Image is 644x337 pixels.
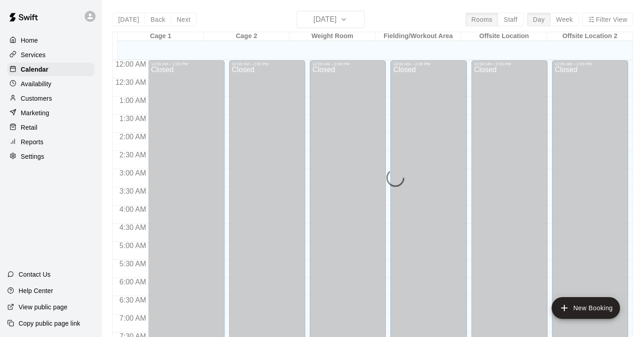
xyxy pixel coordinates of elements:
[7,34,95,47] a: Home
[117,242,149,249] span: 5:00 AM
[117,224,149,231] span: 4:30 AM
[113,60,149,68] span: 12:00 AM
[375,32,461,41] div: Fielding/Workout Area
[19,303,67,312] p: View public page
[117,187,149,195] span: 3:30 AM
[7,92,95,105] a: Customers
[7,63,95,76] a: Calendar
[312,62,383,66] div: 12:00 AM – 2:00 PM
[19,319,80,328] p: Copy public page link
[21,50,46,59] p: Services
[7,135,95,149] a: Reports
[21,79,52,88] p: Availability
[117,97,149,104] span: 1:00 AM
[21,108,49,117] p: Marketing
[552,297,620,319] button: add
[117,169,149,177] span: 3:00 AM
[19,270,51,279] p: Contact Us
[117,115,149,122] span: 1:30 AM
[7,48,95,62] a: Services
[21,65,48,74] p: Calendar
[117,133,149,141] span: 2:00 AM
[289,32,375,41] div: Weight Room
[117,296,149,304] span: 6:30 AM
[118,32,204,41] div: Cage 1
[19,286,53,295] p: Help Center
[547,32,633,41] div: Offsite Location 2
[151,62,221,66] div: 12:00 AM – 2:00 PM
[393,62,464,66] div: 12:00 AM – 2:00 PM
[21,137,43,147] p: Reports
[461,32,547,41] div: Offsite Location
[117,205,149,213] span: 4:00 AM
[7,150,95,163] a: Settings
[21,36,38,45] p: Home
[21,94,52,103] p: Customers
[117,260,149,268] span: 5:30 AM
[7,106,95,120] a: Marketing
[21,123,38,132] p: Retail
[21,152,44,161] p: Settings
[474,62,545,66] div: 12:00 AM – 2:00 PM
[113,78,149,86] span: 12:30 AM
[117,151,149,159] span: 2:30 AM
[555,62,625,66] div: 12:00 AM – 2:00 PM
[7,77,95,91] a: Availability
[232,62,303,66] div: 12:00 AM – 2:00 PM
[117,278,149,286] span: 6:00 AM
[117,314,149,322] span: 7:00 AM
[7,121,95,134] a: Retail
[204,32,290,41] div: Cage 2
